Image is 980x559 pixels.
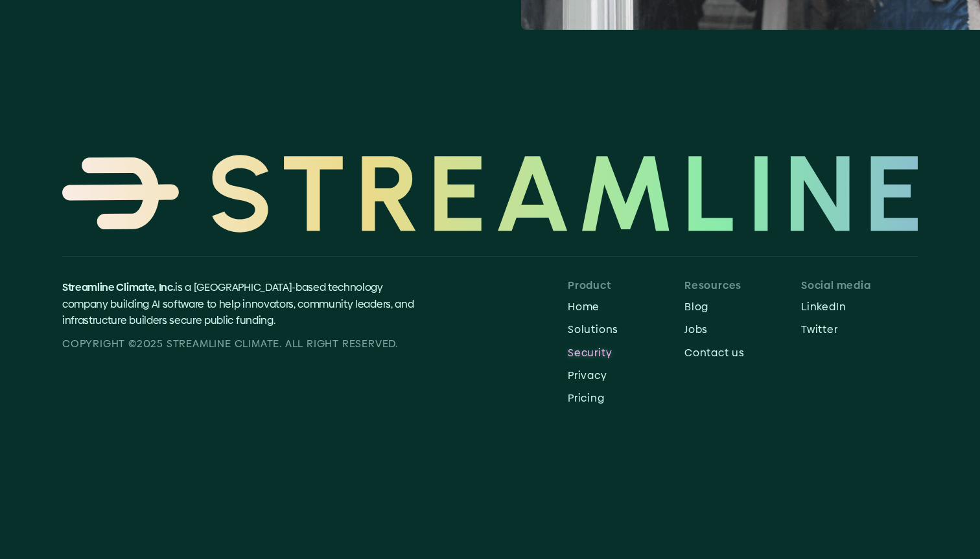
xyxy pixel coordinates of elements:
p: Solutions [568,323,684,336]
p: Blog [684,301,801,313]
a: Pricing [568,388,684,408]
p: Resources [684,279,801,291]
p: Privacy [568,369,684,382]
p: Copyright ©2025 Streamline CLIMATE. all right reserved. [62,336,428,352]
a: Home [568,297,684,317]
a: LinkedIn [801,297,918,317]
p: LinkedIn [801,301,918,313]
p: Jobs [684,323,801,336]
p: Home [568,301,684,313]
p: is a [GEOGRAPHIC_DATA]-based technology company building AI software to help innovators, communit... [62,279,428,329]
a: Contact us [684,343,801,363]
p: Pricing [568,392,684,404]
p: Security [568,347,684,359]
a: Jobs [684,319,801,339]
p: Contact us [684,347,801,359]
p: Social media [801,279,918,291]
a: Security [568,343,684,363]
a: Twitter [801,319,918,339]
p: Twitter [801,323,918,336]
p: Product [568,279,684,291]
a: Privacy [568,365,684,385]
a: Blog [684,297,801,317]
span: Streamline Climate, Inc. [62,280,175,295]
